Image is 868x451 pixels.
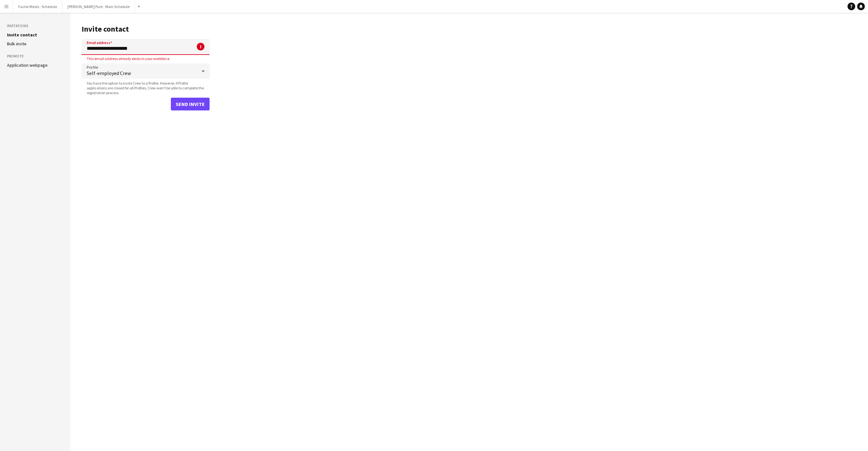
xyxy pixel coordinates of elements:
a: Bulk invite [7,41,27,47]
span: This email address already exists in your workforce. [82,56,175,61]
h1: Invite contact [82,24,210,34]
button: Send invite [171,98,210,110]
span: You have the option to invite Crew to a Profile. However, if Profile applications are closed for ... [82,81,210,95]
h3: Promote [7,53,63,59]
h3: Invitations [7,23,63,29]
button: Factor Meals - Schedule [13,0,62,13]
span: Self-employed Crew [87,70,197,76]
button: [PERSON_NAME] Pure - Main Schedule [62,0,135,13]
a: Invite contact [7,32,37,38]
a: Application webpage [7,62,48,68]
